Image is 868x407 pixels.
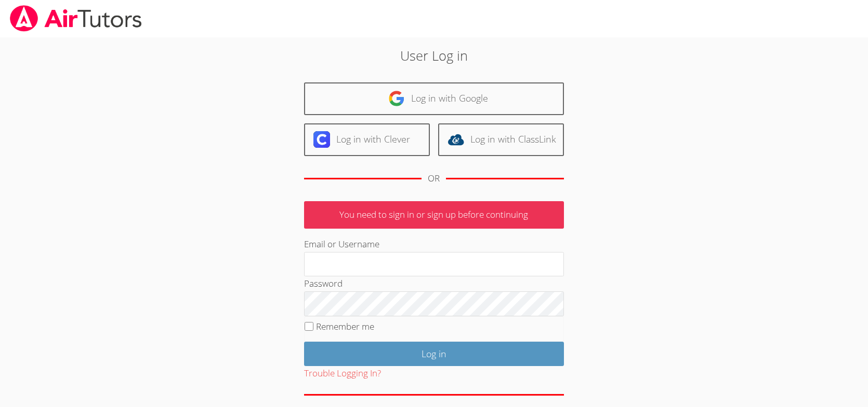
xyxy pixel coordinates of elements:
[304,82,564,115] a: Log in with Google
[448,131,464,148] img: classlink-logo-d6bb404cc1216ec64c9a2012d9dc4662098be43eaf13dc465df04b49fa7ab582.svg
[304,366,381,381] button: Trouble Logging In?
[200,46,668,65] h2: User Log in
[316,320,374,332] label: Remember me
[304,238,379,250] label: Email or Username
[304,201,564,229] p: You need to sign in or sign up before continuing
[438,123,564,156] a: Log in with ClassLink
[304,277,343,289] label: Password
[304,123,430,156] a: Log in with Clever
[428,171,440,186] div: OR
[9,5,143,32] img: airtutors_banner-c4298cdbf04f3fff15de1276eac7730deb9818008684d7c2e4769d2f7ddbe033.png
[304,342,564,366] input: Log in
[388,90,405,107] img: google-logo-50288ca7cdecda66e5e0955fdab243c47b7ad437acaf1139b6f446037453330a.svg
[313,131,330,148] img: clever-logo-6eab21bc6e7a338710f1a6ff85c0baf02591cd810cc4098c63d3a4b26e2feb20.svg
